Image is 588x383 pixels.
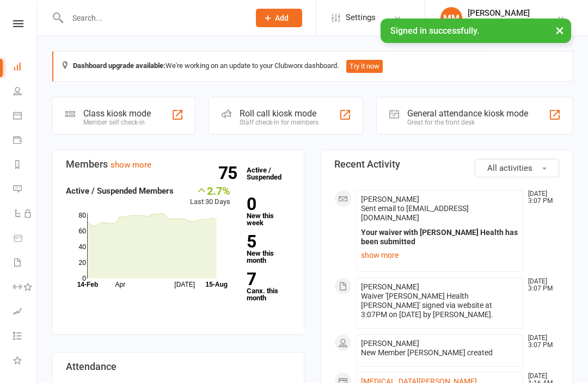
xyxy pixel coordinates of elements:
[475,159,559,177] button: All activities
[52,51,573,82] div: We're working on an update to your Clubworx dashboard.
[83,119,151,126] div: Member self check-in
[247,271,286,287] strong: 7
[346,60,383,73] button: Try it now
[83,108,151,119] div: Class kiosk mode
[13,104,38,129] a: Calendar
[361,195,419,203] span: [PERSON_NAME]
[407,108,528,119] div: General attendance kiosk mode
[13,129,38,153] a: Payments
[66,159,291,170] h3: Members
[13,80,38,104] a: People
[550,18,569,42] button: ×
[468,8,550,18] div: [PERSON_NAME]
[468,18,550,28] div: [PERSON_NAME] Health
[256,9,302,27] button: Add
[275,14,289,22] span: Add
[361,248,518,263] a: show more
[66,361,291,372] h3: Attendance
[361,292,518,319] div: Waiver '[PERSON_NAME] Health [PERSON_NAME]' signed via website at 3:07PM on [DATE] by [PERSON_NAME].
[240,108,318,119] div: Roll call kiosk mode
[361,282,419,291] span: [PERSON_NAME]
[190,184,230,208] div: Last 30 Days
[13,55,38,80] a: Dashboard
[247,233,291,264] a: 5New this month
[66,186,174,196] strong: Active / Suspended Members
[361,348,518,357] div: New Member [PERSON_NAME] created
[247,233,286,250] strong: 5
[13,300,38,325] a: Assessments
[13,153,38,178] a: Reports
[247,196,291,226] a: 0New this week
[240,119,318,126] div: Staff check-in for members
[241,158,289,189] a: 75Active / Suspended
[190,184,230,196] div: 2.7%
[407,119,528,126] div: Great for the front desk
[523,278,559,292] time: [DATE] 3:07 PM
[361,228,518,246] div: Your waiver with [PERSON_NAME] Health has been submitted
[523,335,559,349] time: [DATE] 3:07 PM
[390,26,479,36] span: Signed in successfully.
[487,163,532,173] span: All activities
[218,165,241,181] strong: 75
[440,7,462,29] div: MM
[64,10,242,26] input: Search...
[247,196,286,212] strong: 0
[73,61,166,70] strong: Dashboard upgrade available:
[361,204,469,222] span: Sent email to [EMAIL_ADDRESS][DOMAIN_NAME]
[523,190,559,205] time: [DATE] 3:07 PM
[346,5,376,30] span: Settings
[13,227,38,251] a: Product Sales
[334,159,559,170] h3: Recent Activity
[361,339,419,348] span: [PERSON_NAME]
[111,160,151,170] a: show more
[247,271,291,301] a: 7Canx. this month
[13,349,38,374] a: What's New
